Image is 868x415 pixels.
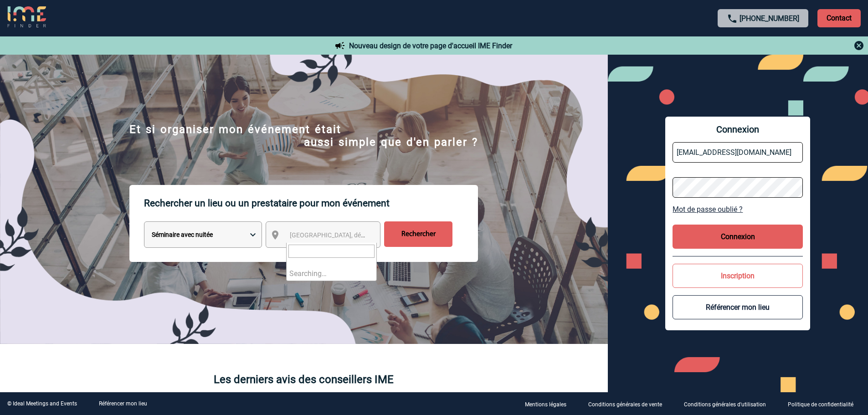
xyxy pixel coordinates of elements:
[788,401,853,408] p: Politique de confidentialité
[673,124,803,135] span: Connexion
[7,400,77,407] div: © Ideal Meetings and Events
[781,400,868,408] a: Politique de confidentialité
[677,400,781,408] a: Conditions générales d'utilisation
[588,401,662,408] p: Conditions générales de vente
[673,264,803,288] button: Inscription
[384,221,452,247] input: Rechercher
[673,205,803,214] a: Mot de passe oublié ?
[290,231,416,239] span: [GEOGRAPHIC_DATA], département, région...
[287,266,376,281] li: Searching…
[673,142,803,163] input: Email *
[525,401,566,408] p: Mentions légales
[740,14,799,23] a: [PHONE_NUMBER]
[817,9,861,27] p: Contact
[518,400,581,408] a: Mentions légales
[581,400,677,408] a: Conditions générales de vente
[673,295,803,319] button: Référencer mon lieu
[673,225,803,249] button: Connexion
[144,185,478,221] p: Rechercher un lieu ou un prestataire pour mon événement
[684,401,766,408] p: Conditions générales d'utilisation
[99,400,147,407] a: Référencer mon lieu
[727,13,738,24] img: call-24-px.png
